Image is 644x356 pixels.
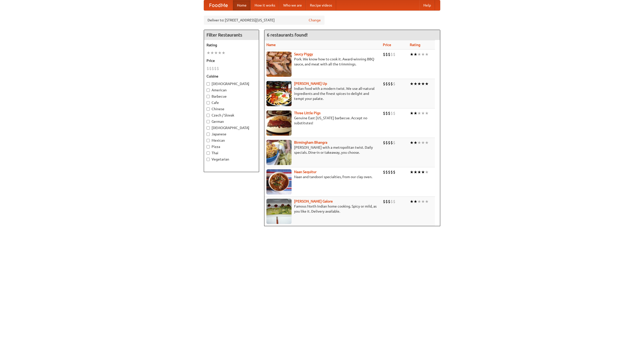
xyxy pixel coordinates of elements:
[266,145,379,155] p: [PERSON_NAME] with a metropolitan twist. Daily specials. Dine-in or takeaway, you choose.
[414,110,417,116] li: ★
[214,66,217,71] li: $
[390,169,393,175] li: $
[421,199,425,204] li: ★
[393,110,395,116] li: $
[266,110,292,136] img: littlepigs.jpg
[388,140,390,145] li: $
[294,111,320,115] a: Three Little Pigs
[410,81,414,87] li: ★
[294,140,327,144] b: Birmingham Bhangra
[207,100,256,105] label: Cafe
[266,57,379,67] p: Pork. We know how to cook it. Award-winning BBQ sauce, and meat with all the trimmings.
[207,144,256,149] label: Pizza
[266,174,379,179] p: Naan and tandoori specialties, from our clay oven.
[207,151,210,155] input: Thai
[425,110,429,116] li: ★
[390,110,393,116] li: $
[414,199,417,204] li: ★
[425,199,429,204] li: ★
[417,52,421,57] li: ★
[410,140,414,145] li: ★
[266,140,292,165] img: bhangra.jpg
[222,50,225,56] li: ★
[414,169,417,175] li: ★
[207,106,256,111] label: Chinese
[393,52,395,57] li: $
[266,52,292,77] img: saucy.jpg
[390,199,393,204] li: $
[266,43,276,47] a: Name
[207,138,256,143] label: Mexican
[204,0,233,10] a: FoodMe
[383,52,385,57] li: $
[207,145,210,148] input: Pizza
[388,199,390,204] li: $
[207,126,210,130] input: [DEMOGRAPHIC_DATA]
[207,88,256,93] label: American
[294,199,333,203] b: [PERSON_NAME] Galore
[421,52,425,57] li: ★
[385,81,388,87] li: $
[207,82,210,86] input: [DEMOGRAPHIC_DATA]
[207,66,209,71] li: $
[207,101,210,104] input: Cafe
[390,81,393,87] li: $
[267,32,308,37] ng-pluralize: 6 restaurants found!
[383,169,385,175] li: $
[266,169,292,194] img: naansequitur.jpg
[393,140,395,145] li: $
[417,140,421,145] li: ★
[207,158,210,161] input: Vegetarian
[385,169,388,175] li: $
[217,66,219,71] li: $
[385,110,388,116] li: $
[207,125,256,130] label: [DEMOGRAPHIC_DATA]
[266,115,379,126] p: Genuine East [US_STATE] barbecue. Accept no substitutes!
[425,52,429,57] li: ★
[417,81,421,87] li: ★
[207,119,256,124] label: German
[309,18,321,23] a: Change
[410,169,414,175] li: ★
[207,133,210,136] input: Japanese
[425,81,429,87] li: ★
[393,169,395,175] li: $
[385,140,388,145] li: $
[209,66,212,71] li: $
[390,140,393,145] li: $
[233,0,251,10] a: Home
[207,132,256,137] label: Japanese
[421,169,425,175] li: ★
[383,81,385,87] li: $
[410,52,414,57] li: ★
[266,86,379,101] p: Indian food with a modern twist. We use all-natural ingredients and the finest spices to delight ...
[210,50,214,56] li: ★
[393,199,395,204] li: $
[207,157,256,162] label: Vegetarian
[421,110,425,116] li: ★
[207,139,210,142] input: Mexican
[414,52,417,57] li: ★
[421,81,425,87] li: ★
[207,94,256,99] label: Barbecue
[207,95,210,98] input: Barbecue
[204,16,325,25] div: Deliver to: [STREET_ADDRESS][US_STATE]
[207,114,210,117] input: Czech / Slovak
[383,199,385,204] li: $
[266,199,292,224] img: currygalore.jpg
[410,110,414,116] li: ★
[266,204,379,214] p: Famous North Indian home cooking. Spicy or mild, as you like it. Delivery available.
[390,52,393,57] li: $
[207,150,256,155] label: Thai
[383,110,385,116] li: $
[279,0,306,10] a: Who we are
[207,89,210,92] input: American
[266,81,292,106] img: curryup.jpg
[294,170,316,174] a: Naan Sequitur
[207,58,256,63] h5: Price
[306,0,336,10] a: Recipe videos
[417,110,421,116] li: ★
[410,199,414,204] li: ★
[207,81,256,86] label: [DEMOGRAPHIC_DATA]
